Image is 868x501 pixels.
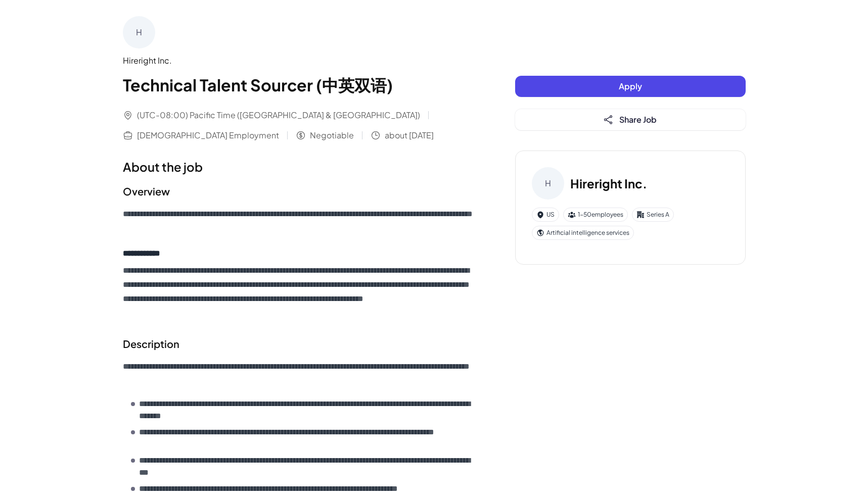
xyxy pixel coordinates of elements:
span: Apply [619,81,642,91]
h2: Description [123,336,475,352]
span: about [DATE] [385,129,434,141]
div: Hireright Inc. [123,55,475,67]
button: Apply [515,76,746,97]
span: (UTC-08:00) Pacific Time ([GEOGRAPHIC_DATA] & [GEOGRAPHIC_DATA]) [137,109,420,121]
span: [DEMOGRAPHIC_DATA] Employment [137,129,279,141]
h2: Overview [123,184,475,199]
div: Series A [632,208,674,222]
span: Share Job [619,114,657,125]
div: Artificial intelligence services [532,226,634,240]
h1: Technical Talent Sourcer (中英双语) [123,73,475,97]
div: 1-50 employees [563,208,628,222]
div: H [123,16,155,48]
span: Negotiable [310,129,354,141]
h3: Hireright Inc. [570,174,647,192]
div: H [532,167,564,199]
div: US [532,208,559,222]
button: Share Job [515,109,746,130]
h1: About the job [123,158,475,176]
